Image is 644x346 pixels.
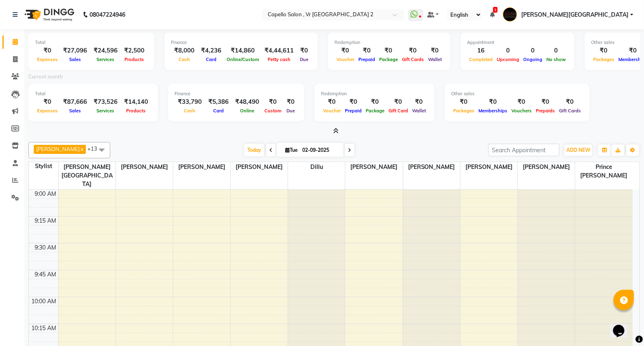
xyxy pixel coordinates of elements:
span: [PERSON_NAME] [36,146,80,152]
span: Prepaid [343,108,364,114]
div: ₹0 [262,97,284,107]
iframe: chat widget [610,313,636,338]
span: Sales [67,57,83,62]
span: Tue [283,147,300,153]
div: 9:30 AM [33,243,58,252]
div: ₹0 [284,97,298,107]
span: [PERSON_NAME][GEOGRAPHIC_DATA] [59,162,116,189]
div: ₹0 [377,46,400,55]
span: 3 [493,7,498,13]
div: Total [35,90,151,97]
div: ₹33,790 [175,97,205,107]
span: Expenses [35,57,60,62]
span: [PERSON_NAME] [116,162,173,172]
a: 3 [490,11,495,18]
div: ₹0 [364,97,386,107]
div: ₹27,096 [60,46,90,55]
span: Completed [467,57,495,62]
span: Package [377,57,400,62]
div: 0 [521,46,544,55]
span: Online [238,108,256,114]
div: ₹0 [35,97,60,107]
span: Expenses [35,108,60,114]
span: Package [364,108,386,114]
span: [PERSON_NAME][GEOGRAPHIC_DATA] [521,11,629,19]
span: [PERSON_NAME] [461,162,517,172]
div: ₹0 [334,46,356,55]
span: Voucher [321,108,343,114]
span: Cash [182,108,198,114]
span: +13 [87,145,103,152]
div: ₹0 [534,97,557,107]
div: Redemption [321,90,428,97]
span: Voucher [334,57,356,62]
div: ₹0 [386,97,410,107]
span: Services [95,57,117,62]
span: Today [244,144,264,156]
span: [PERSON_NAME] [403,162,460,172]
div: ₹87,666 [60,97,90,107]
input: 2025-09-02 [300,144,341,156]
div: ₹0 [356,46,377,55]
span: Gift Cards [557,108,583,114]
span: Vouchers [509,108,534,114]
span: Dillu [288,162,345,172]
span: Packages [591,57,616,62]
div: 10:15 AM [30,324,58,333]
div: 16 [467,46,495,55]
span: Gift Cards [400,57,426,62]
div: ₹24,596 [90,46,121,55]
div: ₹14,860 [225,46,261,55]
div: ₹0 [400,46,426,55]
div: ₹0 [451,97,476,107]
span: Products [122,57,146,62]
span: Card [211,108,226,114]
img: logo [21,3,76,26]
b: 08047224946 [90,3,125,26]
div: ₹0 [35,46,60,55]
span: Products [124,108,148,114]
div: 9:15 AM [33,217,58,225]
div: ₹4,236 [198,46,225,55]
span: Online/Custom [225,57,261,62]
span: Card [204,57,218,62]
span: Memberships [476,108,509,114]
div: ₹0 [343,97,364,107]
div: 9:45 AM [33,270,58,279]
span: [PERSON_NAME] [231,162,288,172]
div: ₹0 [410,97,428,107]
div: ₹2,500 [121,46,148,55]
div: Appointment [467,39,568,46]
span: Upcoming [495,57,521,62]
div: ₹48,490 [232,97,262,107]
span: No show [544,57,568,62]
div: 0 [495,46,521,55]
div: ₹4,44,611 [261,46,297,55]
div: Stylist [29,162,58,171]
input: Search Appointment [488,144,559,156]
div: ₹0 [591,46,616,55]
div: 0 [544,46,568,55]
div: ₹0 [321,97,343,107]
img: Capello VR Mall [503,7,517,22]
span: Services [95,108,117,114]
span: Wallet [426,57,444,62]
div: ₹73,526 [90,97,121,107]
span: Cash [177,57,192,62]
div: Finance [175,90,298,97]
span: Gift Card [386,108,410,114]
span: Wallet [410,108,428,114]
span: Packages [451,108,476,114]
span: Petty cash [266,57,293,62]
div: 10:00 AM [30,297,58,306]
div: 9:00 AM [33,190,58,198]
div: ₹14,140 [121,97,151,107]
div: ₹5,386 [205,97,232,107]
div: ₹0 [297,46,311,55]
div: ₹0 [476,97,509,107]
div: ₹0 [426,46,444,55]
span: Ongoing [521,57,544,62]
div: ₹8,000 [171,46,198,55]
div: ₹0 [509,97,534,107]
button: ADD NEW [564,145,592,156]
